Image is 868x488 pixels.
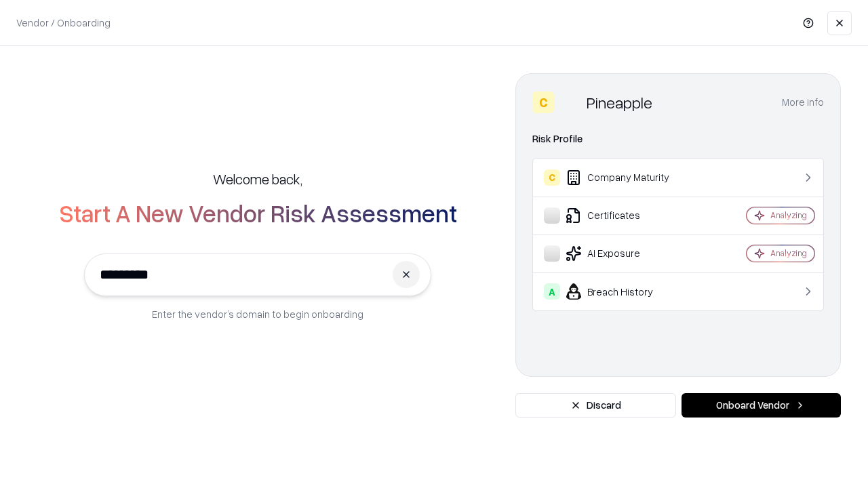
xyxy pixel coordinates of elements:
h5: Welcome back, [213,169,302,188]
div: Analyzing [770,209,807,221]
div: Risk Profile [532,131,824,147]
p: Enter the vendor’s domain to begin onboarding [152,307,363,321]
div: Certificates [544,207,706,224]
div: Company Maturity [544,169,706,186]
button: Discard [515,393,676,418]
p: Vendor / Onboarding [16,16,111,30]
div: C [544,169,560,186]
div: C [532,91,554,113]
div: AI Exposure [544,245,706,262]
button: Onboard Vendor [682,393,841,418]
div: A [544,283,560,300]
img: Pineapple [559,91,581,113]
h2: Start A New Vendor Risk Assessment [59,199,457,226]
button: More info [782,90,824,115]
div: Pineapple [587,91,652,113]
div: Analyzing [770,247,807,259]
div: Breach History [544,283,706,300]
